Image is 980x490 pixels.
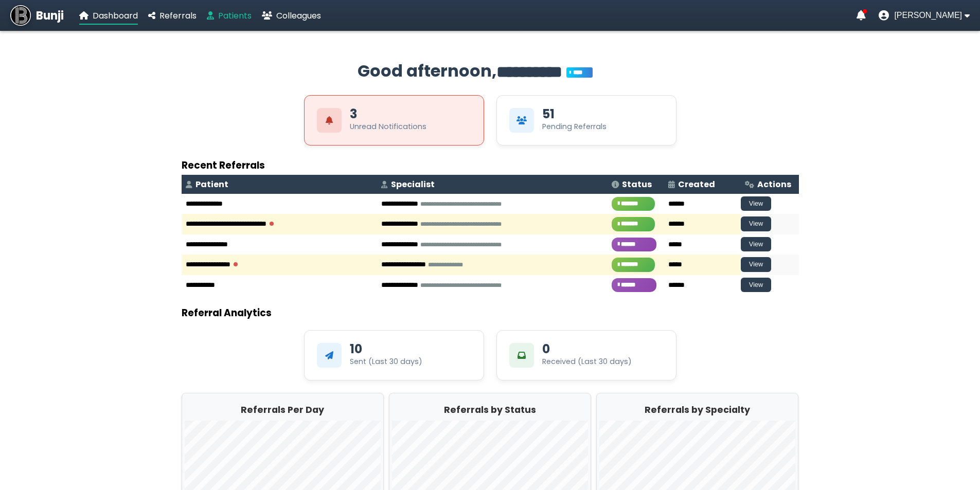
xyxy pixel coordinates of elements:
[350,121,426,132] div: Unread Notifications
[741,216,772,231] button: View
[741,257,772,272] button: View
[664,175,741,194] th: Created
[542,121,607,132] div: Pending Referrals
[879,10,970,21] button: User menu
[262,9,321,22] a: Colleagues
[350,343,362,355] div: 10
[608,175,664,194] th: Status
[207,9,252,22] a: Patients
[857,10,866,21] a: Notifications
[148,9,197,22] a: Referrals
[741,278,772,293] button: View
[218,10,252,22] span: Patients
[894,11,962,20] span: [PERSON_NAME]
[304,330,484,380] div: 10Sent (Last 30 days)
[542,356,632,367] div: Received (Last 30 days)
[79,9,138,22] a: Dashboard
[392,403,588,416] h2: Referrals by Status
[741,196,772,211] button: View
[182,59,799,85] h2: Good afternoon,
[599,403,795,416] h2: Referrals by Specialty
[159,10,197,22] span: Referrals
[182,175,378,194] th: Patient
[350,108,357,120] div: 3
[496,95,676,146] div: View Pending Referrals
[350,356,422,367] div: Sent (Last 30 days)
[36,7,64,24] span: Bunji
[496,330,676,380] div: 0Received (Last 30 days)
[93,10,138,22] span: Dashboard
[182,305,799,320] h3: Referral Analytics
[542,343,550,355] div: 0
[304,95,484,146] div: View Unread Notifications
[10,5,31,26] img: Bunji Dental Referral Management
[741,237,772,252] button: View
[377,175,607,194] th: Specialist
[741,175,799,194] th: Actions
[10,5,64,26] a: Bunji
[276,10,321,22] span: Colleagues
[542,108,555,120] div: 51
[566,67,593,78] span: You’re on Plus!
[185,403,381,416] h2: Referrals Per Day
[182,158,799,173] h3: Recent Referrals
